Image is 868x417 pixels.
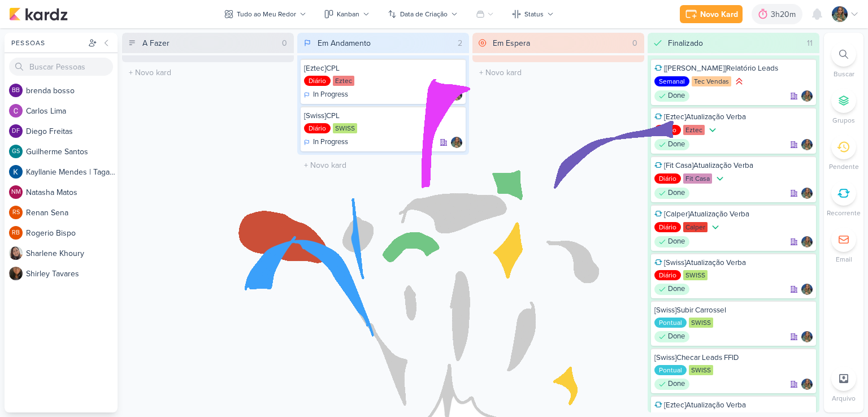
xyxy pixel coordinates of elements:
div: [Fit Casa]Atualização Verba [654,160,813,171]
div: [Eztec]Atualização Verba [654,400,813,410]
div: Eztec [683,125,705,135]
p: Done [668,379,685,390]
div: N a t a s h a M a t o s [26,186,118,198]
div: Prioridade Baixa [714,173,726,184]
div: Finalizado [668,37,703,49]
div: Semanal [654,76,689,86]
p: Done [668,90,685,102]
div: Responsável: Isabella Gutierres [451,89,462,101]
p: Buscar [834,69,854,79]
li: Ctrl + F [824,42,863,79]
img: Isabella Gutierres [801,284,813,295]
div: Tec Vendas [692,76,731,86]
div: Natasha Matos [9,185,23,199]
img: Sharlene Khoury [9,246,23,260]
div: Responsável: Isabella Gutierres [801,188,813,199]
p: GS [12,149,20,155]
p: Done [668,188,685,199]
div: Novo Kard [700,8,738,20]
div: Pontual [654,365,687,375]
div: C a r l o s L i m a [26,105,118,117]
div: Diego Freitas [9,124,23,138]
p: Arquivo [832,393,856,403]
div: Done [654,379,689,390]
div: SWISS [683,270,708,280]
div: R o g e r i o B i s p o [26,227,118,239]
p: Done [668,236,685,247]
div: Diário [654,125,681,135]
div: [Swiss]Subir Carrossel [654,305,813,315]
img: Isabella Gutierres [801,139,813,150]
input: + Novo kard [475,64,642,81]
div: Done [654,284,689,295]
div: [Eztec]Atualização Verba [654,112,813,122]
p: Done [668,139,685,150]
img: Isabella Gutierres [451,89,462,101]
div: D i e g o F r e i t a s [26,125,118,137]
div: 3h20m [771,8,799,20]
div: Calper [683,222,708,232]
div: SWISS [333,123,357,133]
div: Em Espera [493,37,530,49]
div: R e n a n S e n a [26,207,118,219]
div: S h i r l e y T a v a r e s [26,268,118,280]
input: + Novo kard [124,64,292,81]
div: Diário [304,76,331,86]
div: Done [654,188,689,199]
img: kardz.app [9,7,68,21]
div: Fit Casa [683,173,712,184]
img: Isabella Gutierres [801,379,813,390]
p: NM [11,189,21,196]
div: Renan Sena [9,206,23,219]
p: In Progress [313,89,348,101]
img: Isabella Gutierres [801,331,813,342]
p: Email [836,254,852,264]
p: Recorrente [827,208,861,218]
div: b r e n d a b o s s o [26,85,118,97]
div: Prioridade Alta [734,76,745,87]
div: [Tec Vendas]Relatório Leads [654,63,813,73]
div: Pontual [654,318,687,328]
div: Responsável: Isabella Gutierres [801,331,813,342]
div: Done [654,236,689,247]
div: S h a r l e n e K h o u r y [26,247,118,259]
div: In Progress [304,89,348,101]
div: Responsável: Isabella Gutierres [801,236,813,247]
p: RS [12,210,20,216]
img: Carlos Lima [9,104,23,118]
div: Eztec [333,76,354,86]
div: Responsável: Isabella Gutierres [451,137,462,148]
p: DF [12,128,20,134]
div: [Calper]Atualização Verba [654,209,813,219]
img: Isabella Gutierres [832,6,848,22]
div: Rogerio Bispo [9,226,23,240]
div: [Eztec]CPL [304,63,462,73]
div: Prioridade Baixa [707,124,718,136]
img: Isabella Gutierres [801,236,813,247]
div: Diário [654,270,681,280]
div: Diário [654,173,681,184]
div: Done [654,331,689,342]
p: RB [12,230,20,236]
p: Grupos [832,115,855,125]
div: brenda bosso [9,84,23,97]
div: Prioridade Baixa [710,221,721,233]
p: Done [668,331,685,342]
div: SWISS [689,365,713,375]
div: Em Andamento [318,37,371,49]
div: A Fazer [142,37,170,49]
button: Novo Kard [680,5,743,23]
div: G u i l h e r m e S a n t o s [26,146,118,158]
img: Kayllanie Mendes | Tagawa [9,165,23,179]
img: Isabella Gutierres [451,137,462,148]
div: 11 [802,37,817,49]
div: Responsável: Isabella Gutierres [801,90,813,102]
div: Diário [654,222,681,232]
input: Buscar Pessoas [9,58,113,76]
div: Diário [304,123,331,133]
p: Done [668,284,685,295]
div: 2 [453,37,467,49]
input: + Novo kard [300,157,467,173]
div: 0 [277,37,292,49]
div: Guilherme Santos [9,145,23,158]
